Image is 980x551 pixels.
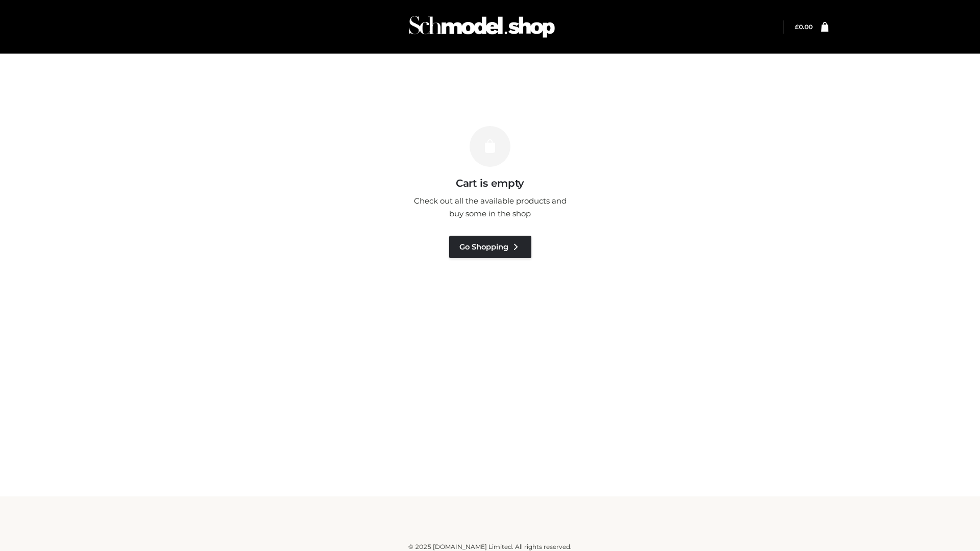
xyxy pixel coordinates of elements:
[795,23,813,31] a: £0.00
[175,177,805,189] h3: Cart is empty
[408,194,572,220] p: Check out all the available products and buy some in the shop
[795,23,813,31] bdi: 0.00
[405,7,558,47] img: Schmodel Admin 964
[795,23,799,31] span: £
[449,236,531,258] a: Go Shopping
